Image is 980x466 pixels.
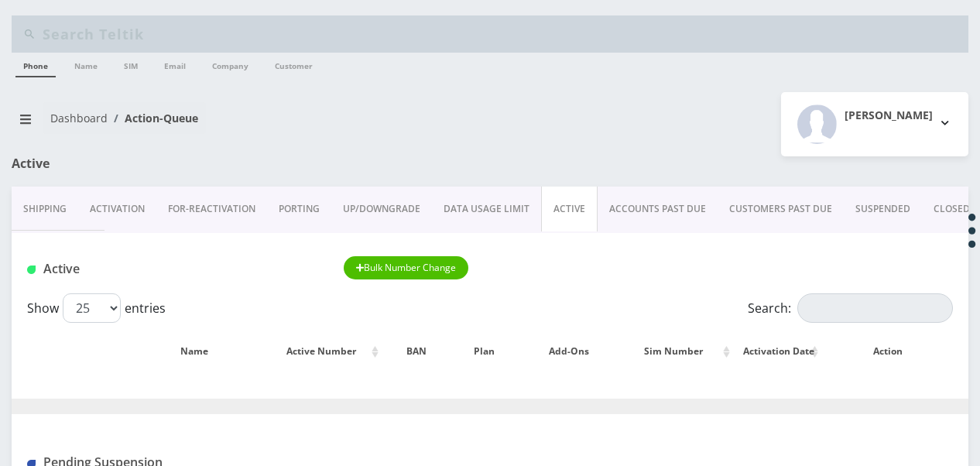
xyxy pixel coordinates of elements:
[718,187,844,231] a: CUSTOMERS PAST DUE
[331,187,432,231] a: UP/DOWNGRADE
[451,329,517,374] th: Plan
[598,187,718,231] a: ACCOUNTS PAST DUE
[267,187,331,231] a: PORTING
[43,19,965,49] input: Search Teltik
[156,187,267,231] a: FOR-REActivation
[78,187,156,231] a: Activation
[781,92,968,156] button: [PERSON_NAME]
[27,293,166,323] label: Show entries
[269,329,382,374] th: Active Number
[67,53,105,76] a: Name
[844,187,922,231] a: SUSPENDED
[432,187,541,231] a: DATA USAGE LIMIT
[12,156,315,171] h1: Active
[267,53,320,76] a: Customer
[519,329,619,374] th: Add-Ons
[63,293,121,323] select: Showentries
[620,329,734,374] th: Sim Number
[541,187,598,231] a: ACTIVE
[50,111,108,125] a: Dashboard
[735,329,822,374] th: Activation Date
[12,102,478,146] nav: breadcrumb
[824,329,951,374] th: Action
[845,109,933,122] h2: [PERSON_NAME]
[344,256,469,279] button: Bulk Number Change
[15,53,56,77] a: Phone
[748,293,953,323] label: Search:
[108,110,198,126] li: Action-Queue
[122,329,267,374] th: Name
[27,266,36,274] img: Active
[12,187,78,231] a: Shipping
[156,53,194,76] a: Email
[204,53,256,76] a: Company
[116,53,146,76] a: SIM
[797,293,953,323] input: Search:
[27,262,320,276] h1: Active
[384,329,450,374] th: BAN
